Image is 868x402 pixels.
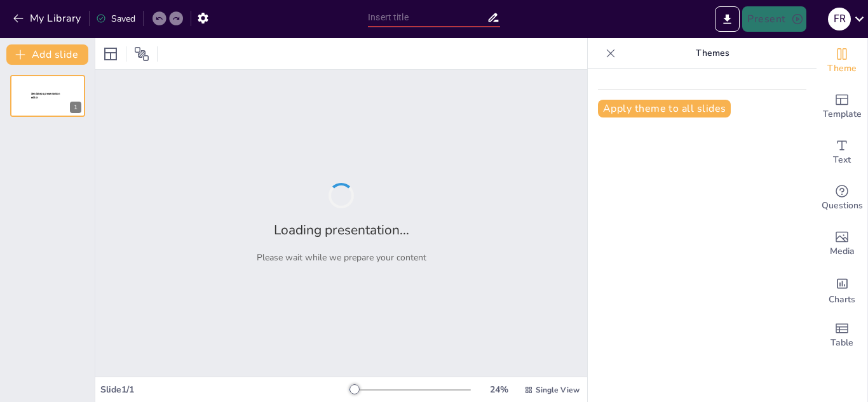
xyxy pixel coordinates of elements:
div: Saved [96,13,135,25]
div: Change the overall theme [817,38,867,84]
span: Questions [822,199,863,213]
h2: Loading presentation... [274,221,409,239]
div: Add charts and graphs [817,267,867,312]
div: 1 [10,75,85,117]
span: Table [831,336,853,350]
div: 24 % [484,384,514,396]
p: Please wait while we prepare your content [257,251,426,264]
span: Position [134,46,149,62]
div: 1 [70,102,81,113]
span: Theme [827,62,857,76]
div: Get real-time input from your audience [817,175,867,221]
button: Apply theme to all slides [598,100,731,117]
button: Export to PowerPoint [715,6,740,32]
span: Text [833,153,851,167]
button: Add slide [6,44,88,65]
div: Add ready made slides [817,84,867,130]
span: Template [823,107,862,121]
button: Present [742,6,806,32]
p: Themes [621,38,804,69]
div: Add a table [817,312,867,358]
span: Charts [829,293,855,307]
div: F R [828,8,851,30]
span: Sendsteps presentation editor [31,92,60,99]
button: F R [828,6,851,32]
div: Add text boxes [817,130,867,175]
div: Slide 1 / 1 [100,384,349,396]
span: Media [830,245,855,258]
input: Insert title [368,8,487,27]
span: Single View [536,385,580,395]
button: My Library [10,8,86,29]
div: Layout [100,44,121,64]
div: Add images, graphics, shapes or video [817,221,867,267]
